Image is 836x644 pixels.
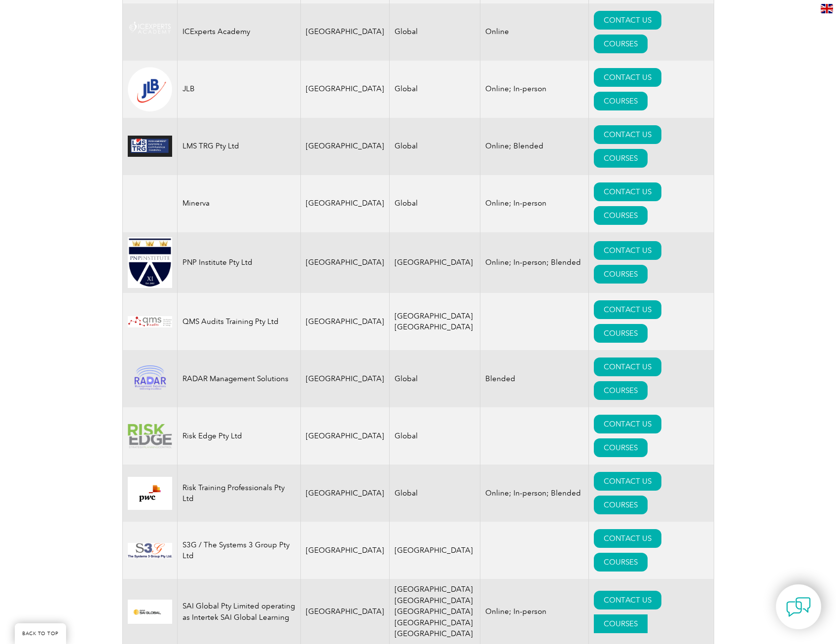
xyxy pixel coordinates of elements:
td: Online; In-person [480,61,588,118]
td: [GEOGRAPHIC_DATA] [300,118,389,175]
a: COURSES [594,553,648,572]
td: Online; In-person; Blended [480,465,588,522]
td: Online [480,3,588,61]
td: Global [389,61,480,118]
img: 152a24ac-d9bc-ea11-a814-000d3a79823d-logo.png [128,477,172,510]
td: [GEOGRAPHIC_DATA] [300,407,389,465]
img: contact-chat.png [786,595,811,619]
a: COURSES [594,265,648,284]
a: COURSES [594,92,648,110]
td: Global [389,175,480,232]
img: fd2924ac-d9bc-ea11-a814-000d3a79823d-logo.png [128,67,172,111]
img: fcc1e7ab-22ab-ea11-a812-000d3ae11abd-logo.jpg [128,316,172,327]
a: COURSES [594,381,648,400]
a: COURSES [594,149,648,168]
img: en [821,4,833,13]
a: COURSES [594,206,648,225]
a: COURSES [594,496,648,514]
a: CONTACT US [594,182,661,201]
td: [GEOGRAPHIC_DATA] [300,3,389,61]
img: 212a24ac-d9bc-ea11-a814-000d3a79823d-logo.png [128,600,172,624]
td: [GEOGRAPHIC_DATA] [300,175,389,232]
a: CONTACT US [594,415,661,433]
a: CONTACT US [594,591,661,609]
td: Global [389,407,480,465]
img: c485e4a1-833a-eb11-a813-0022481469da-logo.jpg [128,136,172,157]
td: QMS Audits Training Pty Ltd [177,293,300,350]
a: COURSES [594,324,648,343]
td: Global [389,350,480,407]
td: Blended [480,350,588,407]
a: CONTACT US [594,68,661,87]
td: [GEOGRAPHIC_DATA] [300,465,389,522]
td: S3G / The Systems 3 Group Pty Ltd [177,522,300,579]
img: a131cb37-a404-ec11-b6e6-00224817f503-logo.png [128,424,172,449]
td: [GEOGRAPHIC_DATA] [300,522,389,579]
a: CONTACT US [594,241,661,260]
td: [GEOGRAPHIC_DATA] [389,522,480,579]
td: [GEOGRAPHIC_DATA] [389,232,480,293]
a: BACK TO TOP [15,623,66,644]
a: CONTACT US [594,472,661,491]
td: Risk Training Professionals Pty Ltd [177,465,300,522]
a: COURSES [594,438,648,457]
td: Online; In-person; Blended [480,232,588,293]
td: JLB [177,61,300,118]
td: LMS TRG Pty Ltd [177,118,300,175]
td: [GEOGRAPHIC_DATA] [300,232,389,293]
a: CONTACT US [594,358,661,376]
td: [GEOGRAPHIC_DATA] [300,350,389,407]
a: CONTACT US [594,11,661,30]
td: Global [389,3,480,61]
td: ICExperts Academy [177,3,300,61]
img: 1d2a24ac-d9bc-ea11-a814-000d3a79823d-logo.png [128,365,172,393]
td: Online; Blended [480,118,588,175]
td: [GEOGRAPHIC_DATA] [300,61,389,118]
td: Minerva [177,175,300,232]
a: COURSES [594,35,648,53]
td: Risk Edge Pty Ltd [177,407,300,465]
img: 2bff5172-5738-eb11-a813-000d3a79722d-logo.png [128,20,172,44]
a: CONTACT US [594,300,661,319]
td: [GEOGRAPHIC_DATA] [300,293,389,350]
td: Online; In-person [480,175,588,232]
a: COURSES [594,614,648,633]
td: PNP Institute Pty Ltd [177,232,300,293]
a: CONTACT US [594,125,661,144]
td: [GEOGRAPHIC_DATA] [GEOGRAPHIC_DATA] [389,293,480,350]
td: Global [389,465,480,522]
td: RADAR Management Solutions [177,350,300,407]
a: CONTACT US [594,529,661,548]
img: ea24547b-a6e0-e911-a812-000d3a795b83-logo.jpg [128,237,172,288]
td: Global [389,118,480,175]
img: c2c2729b-3d6f-eb11-a812-002248153038-logo.gif [128,543,172,558]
